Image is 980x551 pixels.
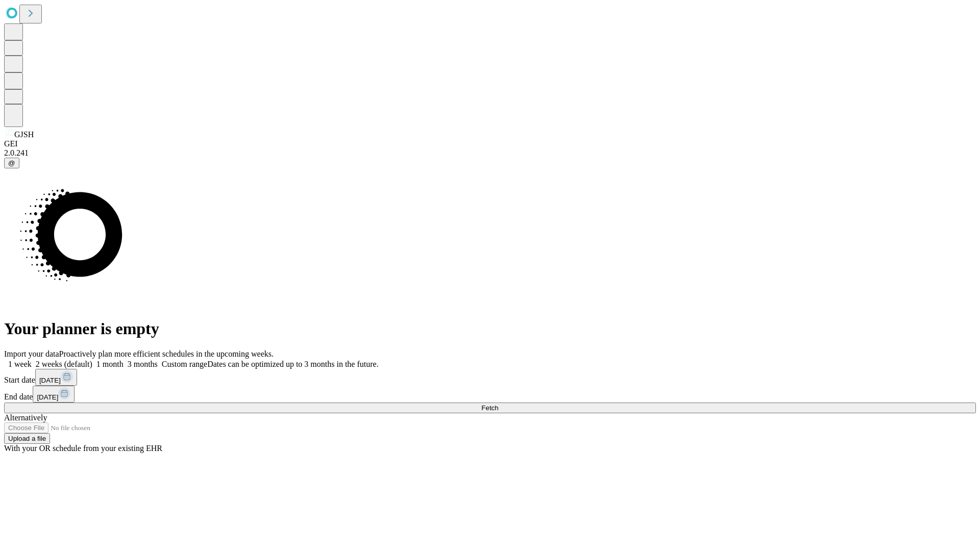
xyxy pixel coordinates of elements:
div: 2.0.241 [4,148,976,158]
button: Fetch [4,403,976,413]
span: GJSH [14,130,34,139]
span: [DATE] [39,377,61,384]
button: [DATE] [33,386,75,403]
div: Start date [4,369,976,386]
button: Upload a file [4,433,50,444]
span: [DATE] [37,393,58,401]
span: Custom range [162,360,207,368]
button: @ [4,158,19,168]
div: End date [4,386,976,403]
span: Alternatively [4,413,47,422]
span: With your OR schedule from your existing EHR [4,444,162,453]
span: Import your data [4,349,59,358]
span: Proactively plan more efficient schedules in the upcoming weeks. [59,349,274,358]
span: 1 month [96,360,124,368]
h1: Your planner is empty [4,319,976,338]
div: GEI [4,139,976,148]
button: [DATE] [35,369,77,386]
span: 2 weeks (default) [36,360,92,368]
span: @ [8,159,15,167]
span: Dates can be optimized up to 3 months in the future. [207,360,378,368]
span: Fetch [481,404,498,412]
span: 3 months [128,360,158,368]
span: 1 week [8,360,32,368]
